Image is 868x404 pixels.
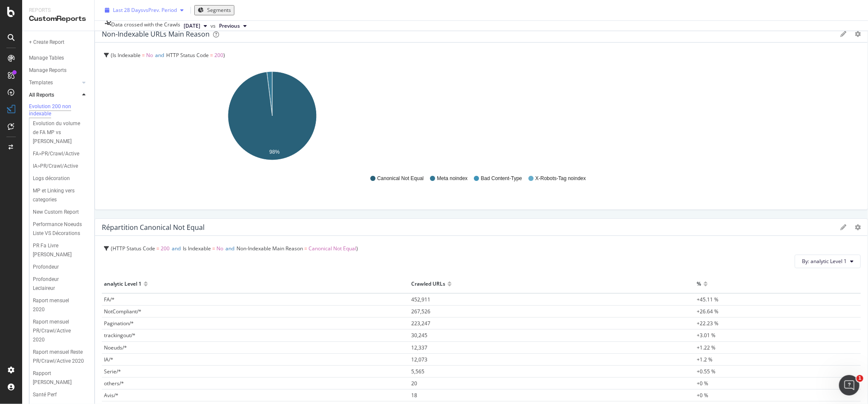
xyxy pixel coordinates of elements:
[309,245,356,252] span: Canonical Not Equal
[697,368,716,375] span: +0.55 %
[29,103,88,117] a: Evolution 200 non indexable
[29,66,66,75] div: Manage Reports
[411,356,427,363] span: 12,073
[697,356,713,363] span: +1.2 %
[437,175,467,182] span: Meta noindex
[29,66,88,75] a: Manage Reports
[33,149,88,158] a: FA>PR/Crawl/Active
[33,174,88,183] a: Logs décoration
[33,369,81,387] div: Rapport hebdo noeud
[102,68,442,167] svg: A chart.
[207,6,231,14] span: Segments
[211,22,216,30] span: vs
[216,21,250,31] button: Previous
[269,149,280,155] text: 98%
[802,258,847,265] span: By: analytic Level 1
[535,175,586,182] span: X-Robots-Tag noindex
[29,14,87,24] div: CustomReports
[33,296,80,314] div: Raport mensuel 2020
[112,245,155,252] span: HTTP Status Code
[33,275,80,293] div: Profondeur Leclaireur
[33,241,82,259] div: PR Fa Livre Stocké
[481,175,522,182] span: Bad Content-Type
[225,245,234,252] span: and
[210,52,213,59] span: =
[411,344,427,351] span: 12,337
[33,275,88,293] a: Profondeur Leclaireur
[29,91,54,100] div: All Reports
[33,149,79,158] div: FA>PR/Crawl/Active
[411,368,424,375] span: 5,565
[104,332,136,339] span: trackingout/*
[33,348,88,366] a: Raport mensuel Reste PR/Crawl/Active 2020
[156,245,159,252] span: =
[155,52,164,59] span: and
[411,392,417,399] span: 18
[33,390,57,399] div: Santé Perf
[411,332,427,339] span: 30,245
[411,380,417,387] span: 20
[112,52,141,59] span: Is Indexable
[29,7,87,14] div: Reports
[33,162,78,171] div: IA>PR/Crawl/Active
[104,368,121,375] span: Serie/*
[142,52,145,59] span: =
[102,223,205,232] div: Répartition Canonical not equal
[33,263,88,272] a: Profondeur
[33,241,88,259] a: PR Fa Livre [PERSON_NAME]
[166,52,209,59] span: HTTP Status Code
[33,263,59,272] div: Profondeur
[104,277,141,291] div: analytic Level 1
[29,78,80,87] a: Templates
[219,22,240,30] span: Previous
[33,186,82,204] div: MP et Linking vers categories
[102,30,210,38] div: Non-Indexable URLs Main Reason
[33,296,88,314] a: Raport mensuel 2020
[839,375,859,395] iframe: Intercom live chat
[113,6,143,14] span: Last 28 Days
[33,208,79,217] div: New Custom Report
[33,162,88,171] a: IA>PR/Crawl/Active
[33,348,84,366] div: Raport mensuel Reste PR/Crawl/Active 2020
[104,344,127,351] span: Noeuds/*
[29,54,64,63] div: Manage Tables
[194,5,234,15] button: Segments
[855,224,861,230] div: gear
[101,3,187,17] button: Last 28 DaysvsPrev. Period
[29,103,81,117] div: Evolution 200 non indexable
[411,277,445,291] div: Crawled URLs
[212,245,215,252] span: =
[33,369,88,387] a: Rapport [PERSON_NAME]
[411,308,430,315] span: 267,526
[795,255,861,268] button: By: analytic Level 1
[697,332,716,339] span: +3.01 %
[183,245,211,252] span: Is Indexable
[697,380,709,387] span: +0 %
[33,208,88,217] a: New Custom Report
[33,220,84,238] div: Performance Noeuds Liste VS Décorations
[33,186,88,204] a: MP et Linking vers categories
[29,78,53,87] div: Templates
[33,119,88,146] a: Evolution du volume de FA MP vs [PERSON_NAME]
[172,245,181,252] span: and
[29,38,64,47] div: + Create Report
[161,245,170,252] span: 200
[33,174,70,183] div: Logs décoration
[104,392,118,399] span: Avis/*
[143,6,177,14] span: vs Prev. Period
[411,296,430,303] span: 452,911
[33,119,84,146] div: Evolution du volume de FA MP vs Stocké
[33,220,88,238] a: Performance Noeuds Liste VS Décorations
[216,245,223,252] span: No
[33,318,88,344] a: Raport mensuel PR/Crawl/Active 2020
[29,38,88,47] a: + Create Report
[33,318,84,344] div: Raport mensuel PR/Crawl/Active 2020
[111,21,180,31] div: Data crossed with the Crawls
[214,52,223,59] span: 200
[856,375,863,382] span: 1
[697,308,719,315] span: +26.64 %
[236,245,303,252] span: Non-Indexable Main Reason
[146,52,153,59] span: No
[855,31,861,37] div: gear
